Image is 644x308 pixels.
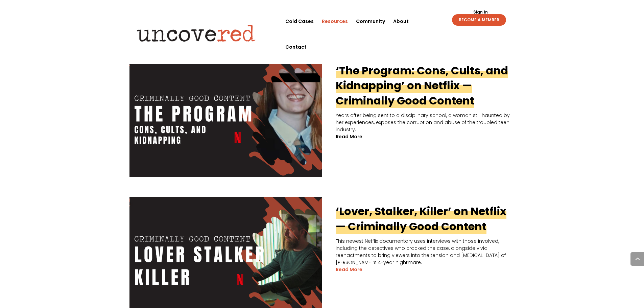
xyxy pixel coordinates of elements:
[322,8,348,34] a: Resources
[452,14,506,26] a: BECOME A MEMBER
[129,56,322,177] img: ‘The Program: Cons, Cults, and Kidnapping’ on Netflix — Criminally Good Content
[129,238,515,266] p: This newest Netflix documentary uses interviews with those involved, including the detectives who...
[470,10,492,14] a: Sign In
[285,34,307,60] a: Contact
[336,133,362,140] a: read more
[393,8,409,34] a: About
[356,8,385,34] a: Community
[336,266,362,273] a: read more
[285,8,314,34] a: Cold Cases
[336,63,508,109] a: ‘The Program: Cons, Cults, and Kidnapping’ on Netflix — Criminally Good Content
[129,112,515,133] p: Years after being sent to a disciplinary school, a woman still haunted by her experiences, expose...
[336,204,506,234] a: ‘Lover, Stalker, Killer’ on Netflix — Criminally Good Content
[131,20,261,46] img: Uncovered logo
